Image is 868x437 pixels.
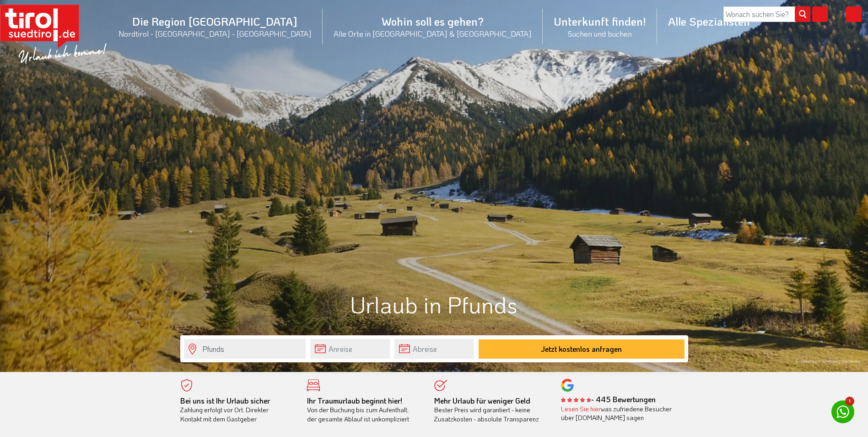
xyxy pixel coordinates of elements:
[310,339,390,359] input: Anreise
[184,339,306,359] input: Wo soll's hingehen?
[723,6,810,22] input: Wonach suchen Sie?
[434,396,530,405] b: Mehr Urlaub für weniger Geld
[334,28,532,38] small: Alle Orte in [GEOGRAPHIC_DATA] & [GEOGRAPHIC_DATA]
[180,396,270,405] b: Bei uns ist Ihr Urlaub sicher
[845,397,854,406] span: 1
[119,28,312,38] small: Nordtirol - [GEOGRAPHIC_DATA] - [GEOGRAPHIC_DATA]
[479,339,685,359] button: Jetzt kostenlos anfragen
[108,4,323,49] a: Die Region [GEOGRAPHIC_DATA]Nordtirol - [GEOGRAPHIC_DATA] - [GEOGRAPHIC_DATA]
[307,396,421,424] div: Von der Buchung bis zum Aufenthalt, der gesamte Ablauf ist unkompliziert
[831,400,854,423] a: 1
[561,394,656,404] b: - 445 Bewertungen
[394,339,474,359] input: Abreise
[180,292,688,317] h1: Urlaub in Pfunds
[323,4,543,49] a: Wohin soll es gehen?Alle Orte in [GEOGRAPHIC_DATA] & [GEOGRAPHIC_DATA]
[561,404,601,413] a: Lesen Sie hier
[561,404,674,422] div: was zufriedene Besucher über [DOMAIN_NAME] sagen
[180,396,294,424] div: Zahlung erfolgt vor Ort. Direkter Kontakt mit dem Gastgeber
[543,4,657,49] a: Unterkunft finden!Suchen und buchen
[307,396,402,405] b: Ihr Traumurlaub beginnt hier!
[554,28,646,38] small: Suchen und buchen
[812,6,828,22] i: Karte öffnen
[434,396,548,424] div: Bester Preis wird garantiert - keine Zusatzkosten - absolute Transparenz
[657,4,761,38] a: Alle Spezialisten
[846,6,862,22] i: Kontakt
